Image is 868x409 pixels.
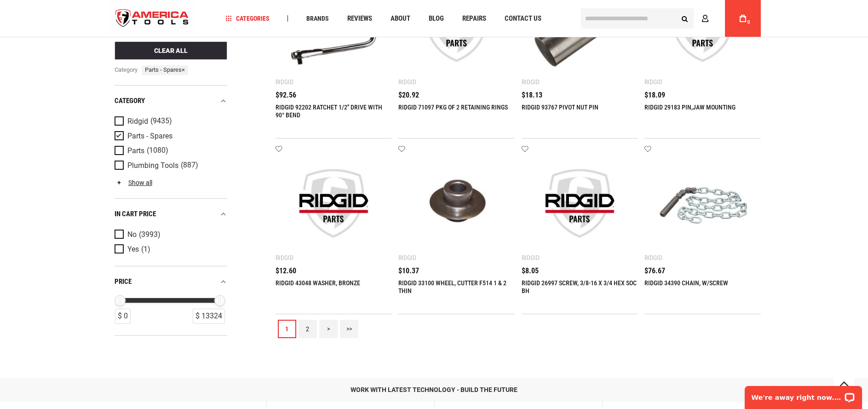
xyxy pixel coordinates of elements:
span: Repairs [462,15,486,22]
span: $10.37 [398,267,419,275]
span: 0 [747,20,750,25]
a: store logo [108,1,197,36]
div: Product Filters [115,85,227,336]
span: Brands [306,15,329,22]
span: Parts - Spares [142,65,188,75]
span: $20.92 [398,92,419,99]
img: America Tools [108,1,197,36]
div: Ridgid [276,254,293,261]
span: $12.60 [276,267,296,275]
span: Reviews [347,15,372,22]
a: Show all [115,179,152,186]
a: > [319,320,338,338]
a: RIDGID 34390 CHAIN, W/SCREW [644,279,728,287]
div: Ridgid [522,254,540,261]
a: RIDGID 33100 WHEEL, CUTTER F514 1 & 2 THIN [398,279,506,294]
a: Contact Us [500,12,546,25]
a: Brands [302,12,333,25]
a: Parts - Spares [115,131,225,141]
a: RIDGID 92202 RATCHET 1/2'' DRIVE WITH 90° BEND [276,104,382,119]
a: RIDGID 26997 SCREW, 3/8-16 X 3/4 HEX SOC BH [522,279,637,294]
span: (1) [141,246,150,253]
div: Ridgid [522,78,540,86]
div: In cart price [115,208,227,220]
img: RIDGID 26997 SCREW, 3/8-16 X 3/4 HEX SOC BH [531,155,629,253]
span: $76.67 [644,267,665,275]
img: RIDGID 34390 CHAIN, W/SCREW [654,155,752,253]
span: $18.13 [522,92,542,99]
span: Parts - Spares [127,132,172,140]
span: Ridgid [127,117,148,126]
a: Plumbing Tools (887) [115,161,225,171]
a: Repairs [458,12,490,25]
a: Ridgid (9435) [115,116,225,127]
span: Categories [225,15,270,22]
span: Contact Us [505,15,541,22]
span: Yes [127,245,139,253]
div: Ridgid [644,78,662,86]
a: Reviews [343,12,376,25]
span: category [115,65,138,75]
a: RIDGID 93767 PIVOT NUT PIN [522,104,598,111]
div: Ridgid [398,78,416,86]
img: RIDGID 33100 WHEEL, CUTTER F514 1 & 2 THIN [408,155,506,253]
span: (1080) [147,147,168,155]
a: Categories [221,12,274,25]
button: Clear All [115,41,227,60]
span: Parts [127,147,144,155]
div: $ 0 [115,309,131,324]
span: × [182,66,185,73]
a: Blog [425,12,448,25]
div: Ridgid [398,254,416,261]
span: Plumbing Tools [127,161,178,170]
iframe: LiveChat chat widget [739,380,868,409]
div: Ridgid [276,78,293,86]
img: RIDGID 43048 WASHER, BRONZE [285,155,383,253]
a: 1 [278,320,296,338]
div: $ 13324 [193,309,225,324]
div: Ridgid [644,254,662,261]
span: $18.09 [644,92,665,99]
a: 2 [299,320,317,338]
span: $92.56 [276,92,296,99]
a: >> [340,320,358,338]
a: RIDGID 71097 PKG OF 2 RETAINING RINGS [398,104,508,111]
span: (9435) [150,117,172,125]
a: Parts (1080) [115,146,225,156]
span: Blog [429,15,444,22]
span: About [391,15,410,22]
button: Search [676,10,694,27]
span: (3993) [139,231,161,239]
div: price [115,276,227,288]
a: RIDGID 43048 WASHER, BRONZE [276,279,360,287]
a: RIDGID 29183 PIN,JAW MOUNTING [644,104,736,111]
a: Yes (1) [115,244,225,254]
a: About [386,12,414,25]
span: $8.05 [522,267,539,275]
div: category [115,95,227,107]
span: No [127,230,137,239]
a: No (3993) [115,230,225,240]
span: (887) [181,161,198,169]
